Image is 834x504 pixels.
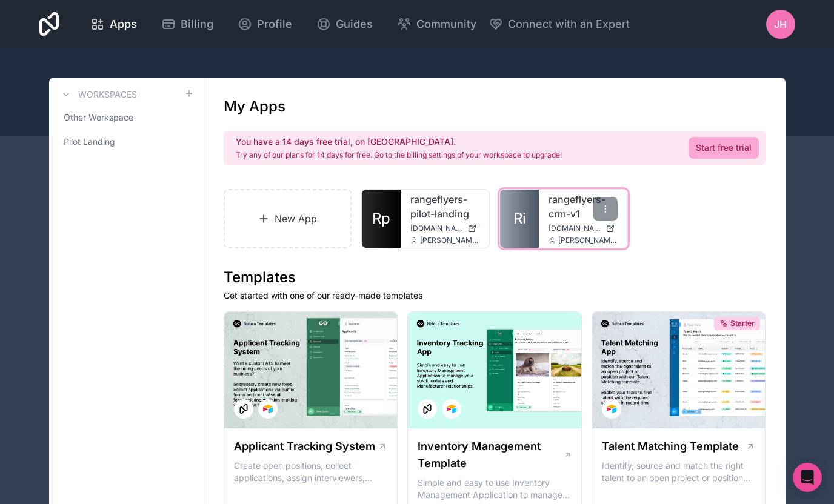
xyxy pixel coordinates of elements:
[81,11,147,38] a: Apps
[78,88,137,101] h3: Workspaces
[64,136,115,148] span: Pilot Landing
[549,224,618,233] a: [DOMAIN_NAME]
[508,16,630,33] span: Connect with an Expert
[793,463,822,492] div: Open Intercom Messenger
[447,404,456,414] img: Airtable Logo
[181,16,213,33] span: Billing
[336,16,373,33] span: Guides
[410,224,479,233] a: [DOMAIN_NAME]
[224,189,352,248] a: New App
[59,87,137,102] a: Workspaces
[59,107,194,128] a: Other Workspace
[257,16,292,33] span: Profile
[418,438,563,472] h1: Inventory Management Template
[420,236,479,245] span: [PERSON_NAME][EMAIL_ADDRESS][DOMAIN_NAME]
[410,192,479,221] a: rangeflyers-pilot-landing
[224,268,766,287] h1: Templates
[730,319,755,328] span: Starter
[59,131,194,153] a: Pilot Landing
[607,404,616,414] img: Airtable Logo
[224,97,285,116] h1: My Apps
[689,137,759,159] a: Start free trial
[263,404,273,414] img: Airtable Logo
[372,209,390,228] span: Rp
[602,438,739,455] h1: Talent Matching Template
[387,11,486,38] a: Community
[418,477,572,501] p: Simple and easy to use Inventory Management Application to manage your stock, orders and Manufact...
[236,150,562,160] p: Try any of our plans for 14 days for free. Go to the billing settings of your workspace to upgrade!
[602,460,756,484] p: Identify, source and match the right talent to an open project or position with our Talent Matchi...
[110,16,137,33] span: Apps
[774,17,787,31] span: JH
[549,192,618,221] a: rangeflyers-crm-v1
[228,11,302,38] a: Profile
[513,209,526,228] span: Ri
[224,290,766,302] p: Get started with one of our ready-made templates
[416,16,476,33] span: Community
[234,460,388,484] p: Create open positions, collect applications, assign interviewers, centralise candidate feedback a...
[500,190,539,248] a: Ri
[236,136,562,148] h2: You have a 14 days free trial, on [GEOGRAPHIC_DATA].
[64,111,133,124] span: Other Workspace
[234,438,375,455] h1: Applicant Tracking System
[410,224,462,233] span: [DOMAIN_NAME]
[152,11,223,38] a: Billing
[489,16,630,33] button: Connect with an Expert
[307,11,382,38] a: Guides
[558,236,618,245] span: [PERSON_NAME][EMAIL_ADDRESS][DOMAIN_NAME]
[362,190,401,248] a: Rp
[549,224,601,233] span: [DOMAIN_NAME]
